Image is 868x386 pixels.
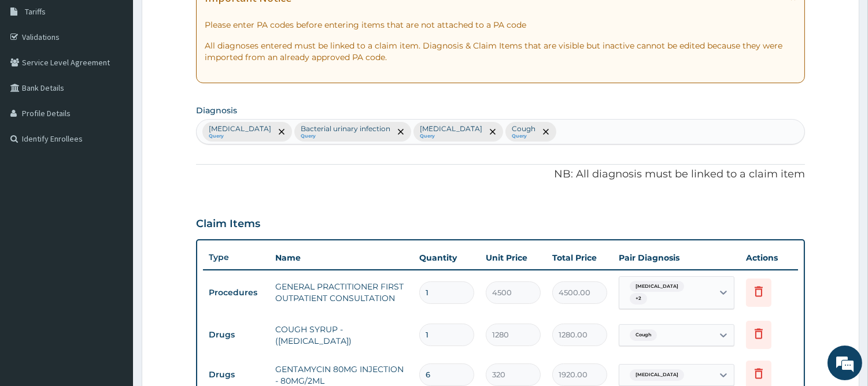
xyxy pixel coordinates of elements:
th: Quantity [413,246,480,269]
span: + 2 [630,293,647,305]
th: Total Price [546,246,613,269]
img: d_794563401_company_1708531726252_794563401 [21,58,47,87]
p: All diagnoses entered must be linked to a claim item. Diagnosis & Claim Items that are visible bu... [205,40,796,63]
span: We're online! [67,118,160,235]
td: GENERAL PRACTITIONER FIRST OUTPATIENT CONSULTATION [269,275,413,310]
p: [MEDICAL_DATA] [420,124,482,133]
th: Name [269,246,413,269]
label: Diagnosis [196,105,237,116]
h3: Claim Items [196,218,260,231]
small: Query [301,133,390,139]
th: Pair Diagnosis [613,246,740,269]
p: Bacterial urinary infection [301,124,390,133]
td: COUGH SYRUP - ([MEDICAL_DATA]) [269,318,413,352]
th: Unit Price [480,246,546,269]
span: Cough [630,329,657,341]
span: remove selection option [487,127,498,137]
span: remove selection option [396,127,406,137]
p: Cough [512,124,535,133]
span: [MEDICAL_DATA] [630,369,684,381]
textarea: Type your message and hit 'Enter' [6,261,220,301]
span: remove selection option [541,127,551,137]
span: [MEDICAL_DATA] [630,281,684,292]
small: Query [512,133,535,139]
small: Query [420,133,482,139]
td: Procedures [203,282,269,303]
th: Actions [740,246,798,269]
td: Drugs [203,324,269,346]
span: remove selection option [276,127,287,137]
th: Type [203,247,269,268]
p: NB: All diagnosis must be linked to a claim item [196,167,805,182]
span: Tariffs [25,6,46,17]
div: Minimize live chat window [190,6,217,34]
td: Drugs [203,364,269,385]
small: Query [209,133,271,139]
p: Please enter PA codes before entering items that are not attached to a PA code [205,19,796,31]
div: Chat with us now [60,65,194,80]
p: [MEDICAL_DATA] [209,124,271,133]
